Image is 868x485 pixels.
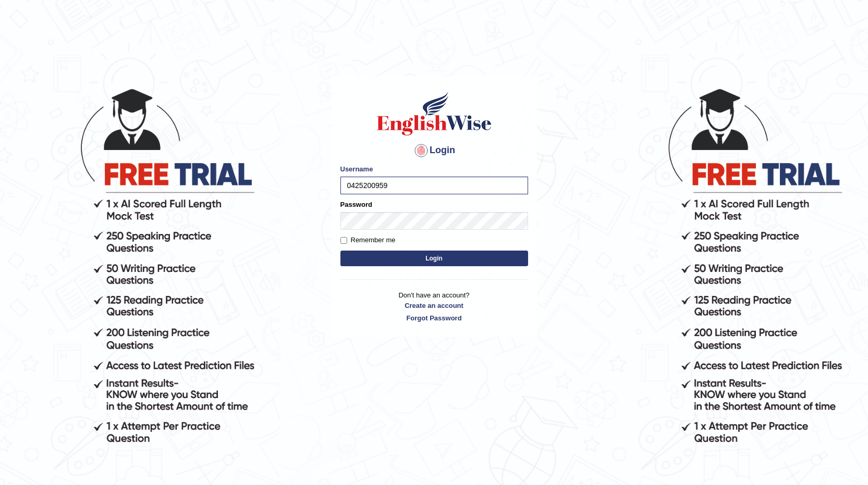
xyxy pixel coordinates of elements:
[340,142,528,159] h4: Login
[340,200,372,209] label: Password
[340,301,528,310] a: Create an account
[340,235,396,245] label: Remember me
[340,164,373,174] label: Username
[340,251,528,266] button: Login
[375,90,494,137] img: Logo of English Wise sign in for intelligent practice with AI
[340,237,347,244] input: Remember me
[340,313,528,323] a: Forgot Password
[340,290,528,322] p: Don't have an account?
